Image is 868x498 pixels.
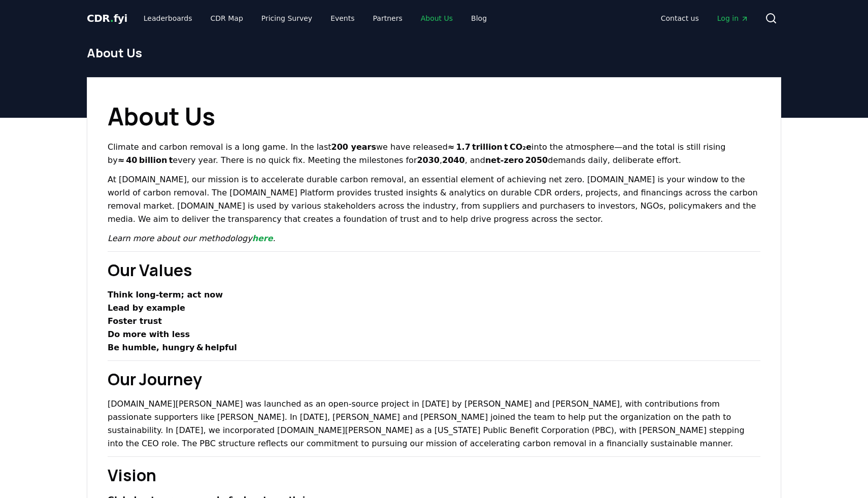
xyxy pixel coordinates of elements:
[108,397,760,450] p: [DOMAIN_NAME][PERSON_NAME] was launched as an open-source project in [DATE] by [PERSON_NAME] and ...
[87,12,127,24] span: CDR fyi
[653,9,707,27] a: Contact us
[87,45,781,61] h1: About Us
[87,11,127,25] a: CDR.fyi
[331,142,376,152] strong: 200 years
[108,234,276,243] em: Learn more about our methodology .
[442,155,465,165] strong: 2040
[110,12,114,24] span: .
[413,9,461,27] a: About Us
[108,98,760,135] h1: About Us
[108,173,760,226] p: At [DOMAIN_NAME], our mission is to accelerate durable carbon removal, an essential element of ac...
[118,155,173,165] strong: ≈ 40 billion t
[653,9,757,27] nav: Main
[108,303,185,313] strong: Lead by example
[365,9,411,27] a: Partners
[108,343,237,352] strong: Be humble, hungry & helpful
[108,141,760,167] p: Climate and carbon removal is a long game. In the last we have released into the atmosphere—and t...
[448,142,531,152] strong: ≈ 1.7 trillion t CO₂e
[108,329,190,339] strong: Do more with less
[108,316,162,326] strong: Foster trust
[108,258,760,282] h2: Our Values
[108,463,760,487] h2: Vision
[252,234,273,243] a: here
[108,367,760,391] h2: Our Journey
[417,155,440,165] strong: 2030
[485,155,548,165] strong: net‑zero 2050
[463,9,495,27] a: Blog
[136,9,495,27] nav: Main
[709,9,757,27] a: Log in
[203,9,251,27] a: CDR Map
[322,9,362,27] a: Events
[136,9,201,27] a: Leaderboards
[717,13,749,23] span: Log in
[108,290,223,300] strong: Think long‑term; act now
[253,9,320,27] a: Pricing Survey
